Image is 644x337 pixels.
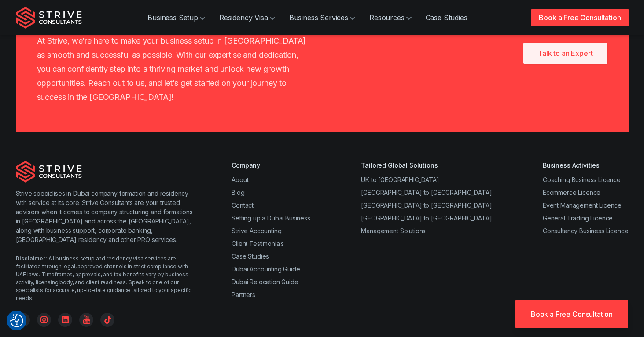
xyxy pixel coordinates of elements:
[16,255,46,262] strong: Disclaimer
[361,201,492,209] a: [GEOGRAPHIC_DATA] to [GEOGRAPHIC_DATA]
[232,189,244,196] a: Blog
[140,9,212,26] a: Business Setup
[10,314,23,327] button: Consent Preferences
[543,189,600,196] a: Ecommerce Licence
[232,291,255,298] a: Partners
[16,161,82,183] img: Strive Consultants
[232,214,310,222] a: Setting up a Dubai Business
[361,214,492,222] a: [GEOGRAPHIC_DATA] to [GEOGRAPHIC_DATA]
[543,176,621,183] a: Coaching Business Licence
[232,240,284,247] a: Client Testimonials
[232,176,248,183] a: About
[58,313,72,327] a: Linkedin
[361,227,426,234] a: Management Solutions
[515,300,628,328] a: Book a Free Consultation
[232,265,300,273] a: Dubai Accounting Guide
[543,214,613,222] a: General Trading Licence
[361,189,492,196] a: [GEOGRAPHIC_DATA] to [GEOGRAPHIC_DATA]
[232,161,310,170] div: Company
[361,161,492,170] div: Tailored Global Solutions
[212,9,282,26] a: Residency Visa
[79,313,93,327] a: YouTube
[531,9,628,26] a: Book a Free Consultation
[16,255,197,302] div: : All business setup and residency visa services are facilitated through legal, approved channels...
[361,176,439,183] a: UK to [GEOGRAPHIC_DATA]
[232,201,254,209] a: Contact
[10,314,23,327] img: Revisit consent button
[543,161,629,170] div: Business Activities
[232,278,298,286] a: Dubai Relocation Guide
[523,43,607,64] a: Talk to an Expert
[543,227,629,234] a: Consultancy Business Licence
[543,201,622,209] a: Event Management Licence
[16,7,82,29] img: Strive Consultants
[37,313,51,327] a: Instagram
[16,189,197,244] p: Strive specialises in Dubai company formation and residency with service at its core. Strive Cons...
[362,9,419,26] a: Resources
[282,9,362,26] a: Business Services
[419,9,475,26] a: Case Studies
[100,313,114,327] a: TikTok
[37,34,308,104] p: At Strive, we’re here to make your business setup in [GEOGRAPHIC_DATA] as smooth and successful a...
[232,227,281,234] a: Strive Accounting
[232,253,269,260] a: Case Studies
